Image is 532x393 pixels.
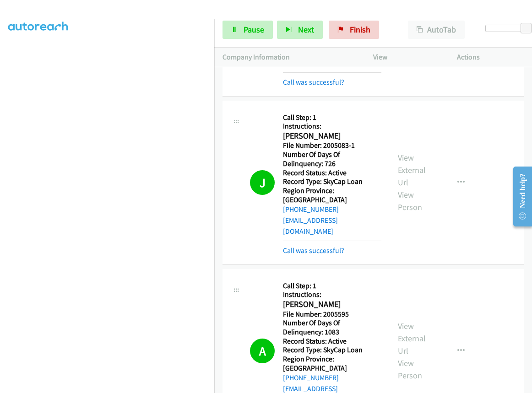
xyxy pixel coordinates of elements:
span: Finish [350,24,370,35]
a: [EMAIL_ADDRESS][DOMAIN_NAME] [283,216,338,236]
a: Finish [329,21,379,39]
h5: File Number: 2005083-1 [283,141,381,150]
h1: A [250,339,275,363]
h5: Record Status: Active [283,337,381,346]
p: Actions [457,52,524,63]
span: Next [298,24,314,35]
h5: Record Status: Active [283,168,381,178]
h5: Call Step: 1 [283,113,381,122]
h5: Number Of Days Of Delinquency: 726 [283,150,381,168]
p: Company Information [223,52,357,63]
h5: Instructions: [283,122,381,131]
button: AutoTab [408,21,465,39]
h5: Region Province: [GEOGRAPHIC_DATA] [283,355,381,372]
button: Next [277,21,323,39]
a: View Person [398,189,422,212]
h5: Record Type: SkyCap Loan [283,345,381,355]
h5: Number Of Days Of Delinquency: 1083 [283,318,381,336]
a: Call was successful? [283,246,344,255]
a: Call was successful? [283,78,344,86]
p: View [373,52,440,63]
a: View Person [398,358,422,381]
a: View External Url [398,321,426,356]
h5: File Number: 2005595 [283,310,381,319]
h1: J [250,170,275,195]
iframe: Resource Center [505,160,532,233]
a: [PHONE_NUMBER] [283,205,339,214]
h5: Call Step: 1 [283,281,381,291]
a: View External Url [398,152,426,188]
h5: Region Province: [GEOGRAPHIC_DATA] [283,186,381,204]
h2: [PERSON_NAME] [283,299,381,310]
h5: Instructions: [283,290,381,299]
h2: [PERSON_NAME] [283,131,381,141]
span: Pause [244,24,264,35]
a: Pause [223,21,273,39]
a: [PHONE_NUMBER] [283,373,339,382]
h5: Record Type: SkyCap Loan [283,177,381,186]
